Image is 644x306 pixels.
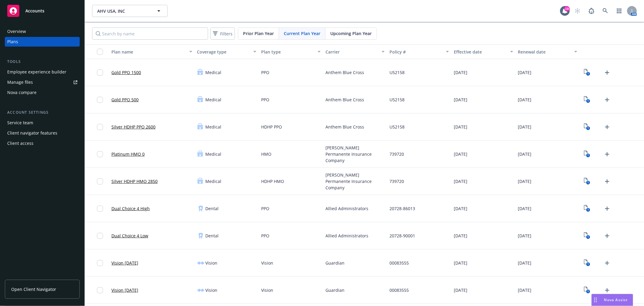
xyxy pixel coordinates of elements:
[5,128,80,138] a: Client navigator features
[602,95,612,105] a: Upload Plan Documents
[582,258,592,268] a: View Plan Documents
[111,124,155,130] a: Silver HDHP PPO 2600
[602,122,612,132] a: Upload Plan Documents
[518,124,532,130] span: [DATE]
[387,44,451,59] button: Policy #
[111,96,139,103] a: Gold PPO 500
[261,96,269,103] span: PPO
[5,88,80,97] a: Nova compare
[518,260,532,266] span: [DATE]
[206,233,219,239] span: Dental
[97,124,103,130] input: Toggle Row Selected
[97,70,103,76] input: Toggle Row Selected
[5,109,80,116] div: Account settings
[602,68,612,77] a: Upload Plan Documents
[599,5,611,17] a: Search
[97,97,103,103] input: Toggle Row Selected
[389,151,404,157] span: 739720
[389,96,405,103] span: U52158
[564,6,570,11] div: 19
[261,49,314,55] div: Plan type
[587,154,589,158] text: 1
[7,37,18,47] div: Plans
[97,49,103,55] input: Select all
[325,287,344,293] span: Guardian
[518,69,532,76] span: [DATE]
[454,260,467,266] span: [DATE]
[591,294,633,306] button: Nova Assist
[261,233,269,239] span: PPO
[97,151,103,157] input: Toggle Row Selected
[7,88,37,97] div: Nova compare
[518,287,532,293] span: [DATE]
[111,49,186,55] div: Plan name
[7,128,57,138] div: Client navigator features
[602,177,612,186] a: Upload Plan Documents
[587,99,589,103] text: 1
[587,181,589,185] text: 1
[602,258,612,268] a: Upload Plan Documents
[7,27,26,36] div: Overview
[5,138,80,148] a: Client access
[454,96,467,103] span: [DATE]
[7,118,33,128] div: Service team
[7,77,33,87] div: Manage files
[325,69,364,76] span: Anthem Blue Cross
[25,8,44,13] span: Accounts
[518,178,532,184] span: [DATE]
[587,72,589,76] text: 1
[325,96,364,103] span: Anthem Blue Cross
[389,69,405,76] span: U52158
[587,290,589,294] text: 1
[97,233,103,239] input: Toggle Row Selected
[212,29,234,38] span: Filters
[5,77,80,87] a: Manage files
[111,205,150,212] a: Dual Choice 4 High
[111,260,138,266] a: Vision [DATE]
[582,68,592,77] a: View Plan Documents
[109,44,195,59] button: Plan name
[389,233,415,239] span: 20728-90001
[195,44,259,59] button: Coverage type
[261,287,273,293] span: Vision
[582,285,592,295] a: View Plan Documents
[454,69,467,76] span: [DATE]
[602,204,612,213] a: Upload Plan Documents
[11,286,56,292] span: Open Client Navigator
[261,69,269,76] span: PPO
[111,151,145,157] a: Platinum HMO 0
[604,297,628,302] span: Nova Assist
[516,44,580,59] button: Renewal date
[197,49,250,55] div: Coverage type
[206,287,218,293] span: Vision
[261,124,282,130] span: HDHP PPO
[587,126,589,130] text: 1
[97,287,103,293] input: Toggle Row Selected
[97,178,103,184] input: Toggle Row Selected
[97,8,149,14] span: AHV USA, INC
[451,44,516,59] button: Effective date
[92,5,168,17] button: AHV USA, INC
[210,28,235,40] button: Filters
[206,205,219,212] span: Dental
[261,178,284,184] span: HDHP HMO
[111,233,148,239] a: Dual Choice 4 Low
[325,172,385,191] span: [PERSON_NAME] Permanente Insurance Company
[261,205,269,212] span: PPO
[206,124,222,130] span: Medical
[602,149,612,159] a: Upload Plan Documents
[325,205,368,212] span: Allied Administrators
[206,151,222,157] span: Medical
[7,138,34,148] div: Client access
[111,178,158,184] a: Silver HDHP HMO 2850
[325,233,368,239] span: Allied Administrators
[389,124,405,130] span: U52158
[518,49,571,55] div: Renewal date
[518,205,532,212] span: [DATE]
[97,260,103,266] input: Toggle Row Selected
[206,96,222,103] span: Medical
[587,208,589,212] text: 1
[454,287,467,293] span: [DATE]
[5,2,80,19] a: Accounts
[602,285,612,295] a: Upload Plan Documents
